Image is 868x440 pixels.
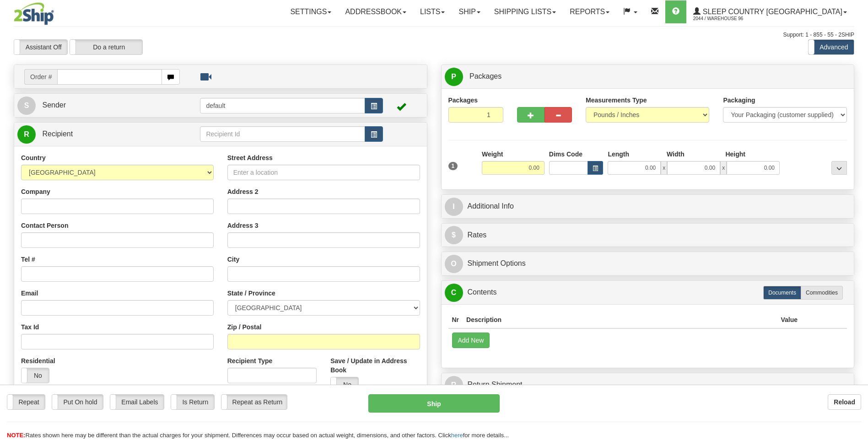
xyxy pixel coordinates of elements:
[445,284,463,302] span: C
[21,356,55,365] label: Residential
[110,395,164,409] label: Email Labels
[809,40,854,54] label: Advanced
[445,226,463,244] span: $
[451,432,463,439] a: here
[21,153,46,162] label: Country
[469,72,501,80] span: Packages
[720,161,727,175] span: x
[586,96,647,105] label: Measurements Type
[831,161,847,175] div: ...
[227,255,239,264] label: City
[487,0,563,23] a: Shipping lists
[452,333,490,348] button: Add New
[200,126,365,142] input: Recipient Id
[338,0,413,23] a: Addressbook
[368,394,499,413] button: Ship
[701,8,842,16] span: Sleep Country [GEOGRAPHIC_DATA]
[445,68,463,86] span: P
[413,0,452,23] a: Lists
[463,311,777,328] th: Description
[445,67,851,86] a: P Packages
[21,289,38,298] label: Email
[14,2,54,25] img: logo2044.jpg
[448,162,458,170] span: 1
[227,221,259,230] label: Address 3
[661,161,667,175] span: x
[448,96,478,105] label: Packages
[445,376,463,394] span: R
[549,150,582,159] label: Dims Code
[14,40,67,54] label: Assistant Off
[227,187,259,196] label: Address 2
[42,101,66,109] span: Sender
[200,98,365,113] input: Sender Id
[17,125,36,144] span: R
[834,398,855,406] b: Reload
[171,395,214,409] label: Is Return
[482,150,503,159] label: Weight
[283,0,338,23] a: Settings
[52,395,103,409] label: Put On hold
[227,165,420,180] input: Enter a location
[227,289,275,298] label: State / Province
[828,394,861,410] button: Reload
[21,221,68,230] label: Contact Person
[445,198,463,216] span: I
[448,311,463,328] th: Nr
[723,96,755,105] label: Packaging
[563,0,616,23] a: Reports
[763,286,801,300] label: Documents
[693,14,762,23] span: 2044 / Warehouse 96
[445,197,851,216] a: IAdditional Info
[445,226,851,245] a: $Rates
[452,0,487,23] a: Ship
[21,187,50,196] label: Company
[227,356,273,365] label: Recipient Type
[42,130,73,138] span: Recipient
[17,97,36,115] span: S
[17,96,200,115] a: S Sender
[777,311,801,328] th: Value
[17,125,180,144] a: R Recipient
[445,283,851,302] a: CContents
[445,254,851,273] a: OShipment Options
[21,322,39,332] label: Tax Id
[608,150,629,159] label: Length
[725,150,745,159] label: Height
[24,69,57,85] span: Order #
[14,31,854,39] div: Support: 1 - 855 - 55 - 2SHIP
[445,376,851,394] a: RReturn Shipment
[22,368,49,383] label: No
[70,40,142,54] label: Do a return
[667,150,685,159] label: Width
[331,377,358,392] label: No
[227,322,262,332] label: Zip / Postal
[686,0,854,23] a: Sleep Country [GEOGRAPHIC_DATA] 2044 / Warehouse 96
[7,432,25,439] span: NOTE:
[7,395,45,409] label: Repeat
[221,395,287,409] label: Repeat as Return
[21,255,35,264] label: Tel #
[445,255,463,273] span: O
[330,356,420,375] label: Save / Update in Address Book
[227,153,273,162] label: Street Address
[801,286,843,300] label: Commodities
[847,173,867,267] iframe: chat widget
